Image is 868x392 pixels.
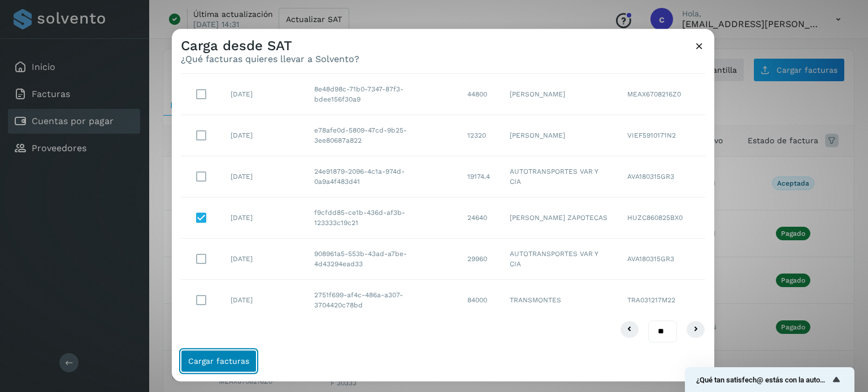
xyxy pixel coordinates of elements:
td: f9cfdd85-ce1b-436d-af3b-123333c19c21 [305,198,458,239]
h3: Carga desde SAT [181,38,359,54]
td: 2751f699-af4c-486a-a307-3704420c78bd [305,280,458,321]
td: [DATE] [222,198,305,239]
td: [DATE] [222,74,305,116]
td: 24640 [458,198,501,239]
td: MEAX6708216Z0 [618,74,705,116]
td: [DATE] [222,157,305,198]
span: ¿Qué tan satisfech@ estás con la autorización de tus facturas? [696,376,830,384]
button: Mostrar encuesta - ¿Qué tan satisfech@ estás con la autorización de tus facturas? [696,373,843,386]
td: 8e48d98c-71b0-7347-87f3-bdee156f30a9 [305,74,458,116]
td: AUTOTRANSPORTES VAR Y CIA [501,157,618,198]
td: 84000 [458,280,501,321]
span: Cargar facturas [188,357,249,365]
td: [DATE] [222,116,305,157]
td: TRANSMONTES [501,280,618,321]
td: 29960 [458,239,501,280]
td: [PERSON_NAME] [501,74,618,116]
button: Cargar facturas [181,350,257,372]
td: [PERSON_NAME] ZAPOTECAS [501,198,618,239]
td: 12320 [458,116,501,157]
td: TRA031217M22 [618,280,705,321]
p: ¿Qué facturas quieres llevar a Solvento? [181,54,359,65]
td: e78afe0d-5809-47cd-9b25-3ee80687a822 [305,116,458,157]
td: 24e91879-2096-4c1a-974d-0a9a4f483d41 [305,157,458,198]
td: AVA180315GR3 [618,157,705,198]
td: 44800 [458,74,501,116]
td: VIEF5910171N2 [618,116,705,157]
td: 19174.4 [458,157,501,198]
td: AVA180315GR3 [618,239,705,280]
td: [DATE] [222,239,305,280]
td: 908961a5-553b-43ad-a7be-4d43294ead33 [305,239,458,280]
td: [PERSON_NAME] [501,116,618,157]
td: [DATE] [222,280,305,321]
td: AUTOTRANSPORTES VAR Y CIA [501,239,618,280]
td: HUZC860825BX0 [618,198,705,239]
